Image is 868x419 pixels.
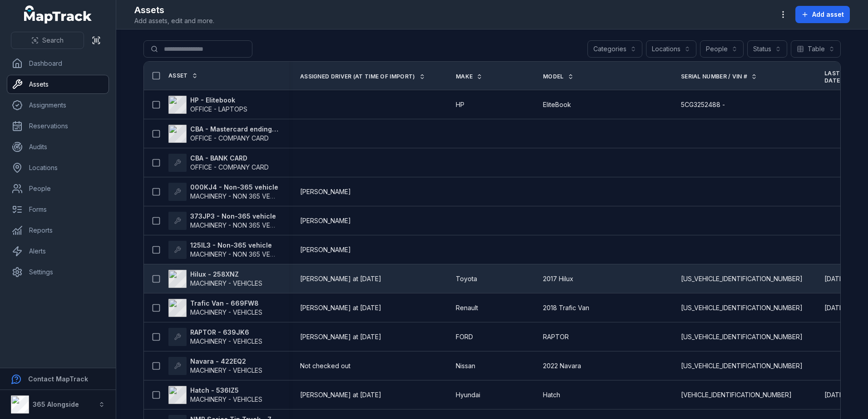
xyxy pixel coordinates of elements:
[543,390,560,400] span: Hatch
[7,96,108,114] a: Assignments
[300,187,351,196] span: [PERSON_NAME]
[7,159,108,177] a: Locations
[190,386,262,395] strong: Hatch - 536IZ5
[168,386,262,404] a: Hatch - 536IZ5MACHINERY - VEHICLES
[33,400,79,408] strong: 365 Alongside
[134,4,214,16] h2: Assets
[300,390,381,400] span: [PERSON_NAME] at [DATE]
[681,390,792,400] span: [VEHICLE_IDENTIFICATION_NUMBER]
[190,192,291,200] span: MACHINERY - NON 365 VEHICLES
[456,73,473,80] span: Make
[190,125,278,134] strong: CBA - Mastercard ending 4187
[543,73,574,80] a: Model
[190,308,262,316] span: MACHINERY - VEHICLES
[456,361,475,370] span: Nissan
[681,303,803,312] span: [US_VEHICLE_IDENTIFICATION_NUMBER]
[190,154,269,163] strong: CBA - BANK CARD
[190,337,262,345] span: MACHINERY - VEHICLES
[168,72,198,79] a: Asset
[300,303,381,312] span: [PERSON_NAME] at [DATE]
[168,212,278,230] a: 373JP3 - Non-365 vehicleMACHINERY - NON 365 VEHICLES
[543,332,569,341] span: RAPTOR
[168,241,278,259] a: 125IL3 - Non-365 vehicleMACHINERY - NON 365 VEHICLES
[7,221,108,239] a: Reports
[300,216,351,225] span: [PERSON_NAME]
[7,180,108,198] a: People
[190,134,269,142] span: OFFICE - COMPANY CARD
[190,279,262,287] span: MACHINERY - VEHICLES
[646,40,696,58] button: Locations
[190,299,262,308] strong: Trafic Van - 669FW8
[7,54,108,73] a: Dashboard
[190,357,262,366] strong: Navara - 422EQ2
[681,332,803,341] span: [US_VEHICLE_IDENTIFICATION_NUMBER]
[681,73,747,80] span: Serial Number / VIN #
[168,357,262,375] a: Navara - 422EQ2MACHINERY - VEHICLES
[587,40,642,58] button: Categories
[300,332,381,341] span: [PERSON_NAME] at [DATE]
[300,245,351,254] span: [PERSON_NAME]
[190,250,291,258] span: MACHINERY - NON 365 VEHICLES
[7,200,108,219] a: Forms
[543,303,589,312] span: 2018 Trafic Van
[168,125,278,143] a: CBA - Mastercard ending 4187OFFICE - COMPANY CARD
[168,183,278,201] a: 000KJ4 - Non-365 vehicleMACHINERY - NON 365 VEHICLES
[24,5,92,24] a: MapTrack
[168,154,269,172] a: CBA - BANK CARDOFFICE - COMPANY CARD
[168,72,188,79] span: Asset
[7,263,108,281] a: Settings
[7,138,108,156] a: Audits
[168,328,262,346] a: RAPTOR - 639JK6MACHINERY - VEHICLES
[190,163,269,171] span: OFFICE - COMPANY CARD
[190,183,278,192] strong: 000KJ4 - Non-365 vehicle
[681,100,725,109] span: 5CG3252488 -
[190,328,262,337] strong: RAPTOR - 639JK6
[190,212,278,221] strong: 373JP3 - Non-365 vehicle
[190,366,262,374] span: MACHINERY - VEHICLES
[190,221,291,229] span: MACHINERY - NON 365 VEHICLES
[168,299,262,317] a: Trafic Van - 669FW8MACHINERY - VEHICLES
[681,73,757,80] a: Serial Number / VIN #
[28,375,88,383] strong: Contact MapTrack
[812,10,844,19] span: Add asset
[190,241,278,250] strong: 125IL3 - Non-365 vehicle
[300,73,415,80] span: Assigned Driver (At time of import)
[42,36,64,45] span: Search
[824,391,846,399] span: [DATE]
[681,274,803,283] span: [US_VEHICLE_IDENTIFICATION_NUMBER]
[456,332,473,341] span: FORD
[190,105,247,113] span: OFFICE - LAPTOPS
[7,117,108,135] a: Reservations
[681,361,803,370] span: [US_VEHICLE_IDENTIFICATION_NUMBER]
[824,303,846,312] time: 30/07/2025, 12:00:00 am
[824,275,846,283] span: [DATE]
[543,73,564,80] span: Model
[700,40,744,58] button: People
[190,395,262,403] span: MACHINERY - VEHICLES
[456,100,464,109] span: HP
[543,100,571,109] span: EliteBook
[824,390,846,400] time: 12/06/2025, 12:00:00 am
[168,96,247,114] a: HP - ElitebookOFFICE - LAPTOPS
[747,40,787,58] button: Status
[791,40,841,58] button: Table
[190,270,262,279] strong: Hilux - 258XNZ
[824,274,846,283] time: 28/10/2025, 12:00:00 am
[824,304,846,312] span: [DATE]
[11,32,84,49] button: Search
[7,75,108,93] a: Assets
[543,361,581,370] span: 2022 Navara
[456,303,478,312] span: Renault
[190,96,247,105] strong: HP - Elitebook
[300,361,350,370] span: Not checked out
[543,274,573,283] span: 2017 Hilux
[456,274,477,283] span: Toyota
[134,16,214,25] span: Add assets, edit and more.
[300,274,381,283] span: [PERSON_NAME] at [DATE]
[456,73,483,80] a: Make
[795,6,850,23] button: Add asset
[300,73,425,80] a: Assigned Driver (At time of import)
[456,390,480,400] span: Hyundai
[168,270,262,288] a: Hilux - 258XNZMACHINERY - VEHICLES
[7,242,108,260] a: Alerts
